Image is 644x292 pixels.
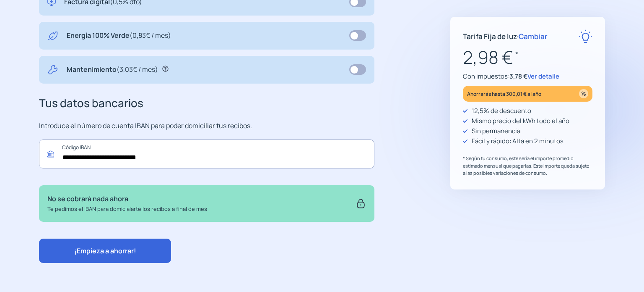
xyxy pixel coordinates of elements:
[47,194,207,205] p: No se cobrará nada ahora
[47,30,58,41] img: energy-green.svg
[519,32,548,41] span: Cambiar
[74,246,136,255] span: ¡Empieza a ahorrar!
[39,121,374,132] p: Introduce el número de cuenta IBAN para poder domiciliar tus recibos.
[117,65,158,74] span: (3,03€ / mes)
[579,29,592,43] img: rate-E.svg
[39,95,374,112] h3: Tus datos bancarios
[472,116,569,126] p: Mismo precio del kWh todo el año
[356,194,366,213] img: secure.svg
[509,72,527,81] span: 3,78 €
[130,31,171,40] span: (0,83€ / mes)
[472,126,520,136] p: Sin permanencia
[39,239,171,263] button: ¡Empieza a ahorrar!
[47,64,58,75] img: tool.svg
[463,155,592,177] p: * Según tu consumo, este sería el importe promedio estimado mensual que pagarías. Este importe qu...
[463,43,592,71] p: 2,98 €
[463,71,592,82] p: Con impuestos:
[472,136,563,146] p: Fácil y rápido: Alta en 2 minutos
[472,106,531,116] p: 12,5% de descuento
[463,31,548,42] p: Tarifa Fija de luz ·
[67,30,171,41] p: Energía 100% Verde
[467,89,541,99] p: Ahorrarás hasta 300,01 € al año
[527,72,559,81] span: Ver detalle
[47,205,207,213] p: Te pedimos el IBAN para domicialarte los recibos a final de mes
[67,64,158,75] p: Mantenimiento
[579,89,588,98] img: percentage_icon.svg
